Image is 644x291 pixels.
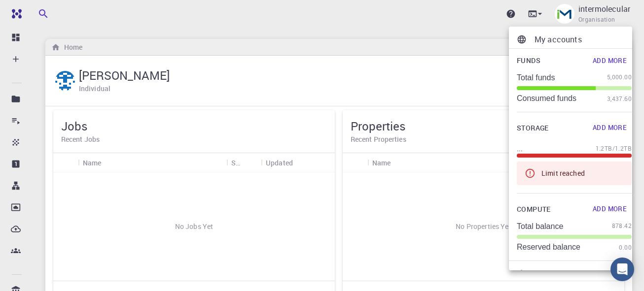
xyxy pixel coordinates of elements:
p: Reserved balance [517,243,580,252]
p: Total balance [517,222,563,231]
p: My accounts [535,33,632,45]
p: ... [517,144,523,154]
span: Support [20,7,55,16]
p: Billing and payments [535,268,632,280]
span: Funds [517,55,540,67]
span: 1.2TB [615,144,632,154]
span: 878.42 [612,221,632,231]
a: My accounts [509,31,640,48]
button: Add More [588,120,632,136]
span: 0.00 [619,243,632,253]
span: 5,000.00 [607,72,632,82]
div: Limit reached [541,164,585,182]
p: Consumed funds [517,94,576,103]
div: Open Intercom Messenger [610,258,634,281]
span: 3,437.60 [607,94,632,104]
span: Storage [517,122,549,134]
span: 1.2TB [596,144,612,154]
span: Compute [517,203,551,216]
button: Add More [588,53,632,68]
a: Billing and payments [509,265,640,283]
span: / [612,144,615,154]
p: Total funds [517,73,555,82]
button: Add More [588,201,632,217]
